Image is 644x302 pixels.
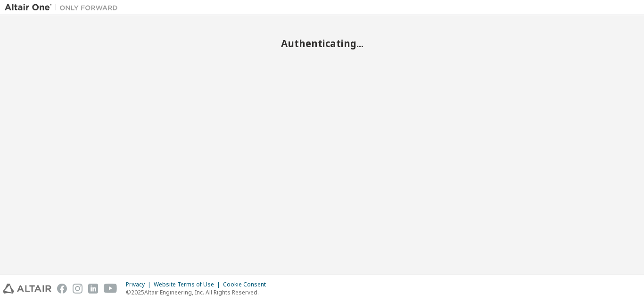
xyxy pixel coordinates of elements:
img: Altair One [5,3,123,12]
img: facebook.svg [57,284,67,294]
div: Website Terms of Use [154,281,223,288]
img: instagram.svg [73,284,83,294]
h2: Authenticating... [5,37,639,49]
img: linkedin.svg [88,284,98,294]
img: youtube.svg [104,284,117,294]
img: altair_logo.svg [3,284,51,294]
div: Cookie Consent [223,281,272,288]
div: Privacy [126,281,154,288]
p: © 2025 Altair Engineering, Inc. All Rights Reserved. [126,288,272,296]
